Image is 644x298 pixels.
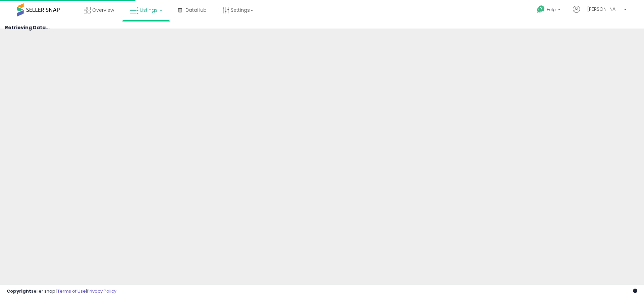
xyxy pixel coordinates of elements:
[582,6,622,12] span: Hi [PERSON_NAME]
[547,7,556,12] span: Help
[537,5,545,13] i: Get Help
[92,7,114,13] span: Overview
[5,25,639,30] h4: Retrieving Data...
[573,6,627,21] a: Hi [PERSON_NAME]
[185,7,207,13] span: DataHub
[140,7,158,13] span: Listings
